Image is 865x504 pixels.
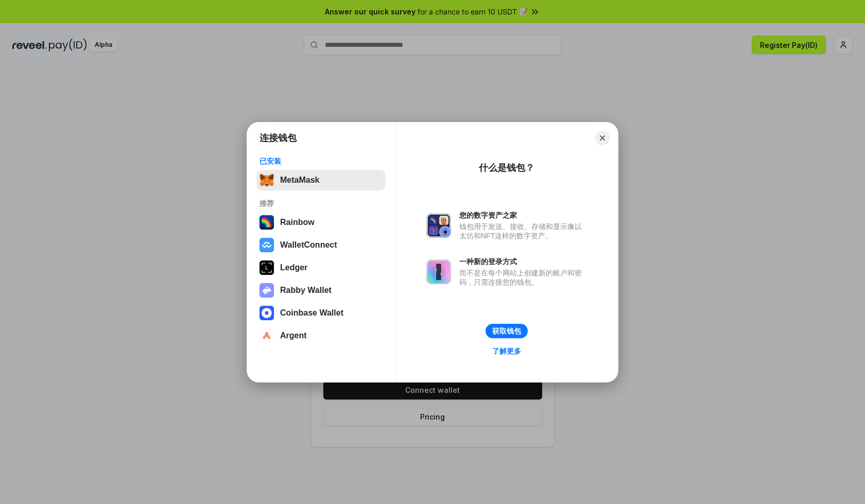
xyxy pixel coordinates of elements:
[259,328,274,343] img: svg+xml,%3Csvg%20width%3D%2228%22%20height%3D%2228%22%20viewBox%3D%220%200%2028%2028%22%20fill%3D...
[256,212,386,233] button: Rainbow
[259,173,274,187] img: svg+xml,%3Csvg%20fill%3D%22none%22%20height%3D%2233%22%20viewBox%3D%220%200%2035%2033%22%20width%...
[426,213,451,238] img: svg+xml,%3Csvg%20xmlns%3D%22http%3A%2F%2Fwww.w3.org%2F2000%2Fsvg%22%20fill%3D%22none%22%20viewBox...
[259,199,383,208] div: 推荐
[259,157,383,166] div: 已安装
[259,238,274,252] img: svg+xml,%3Csvg%20width%3D%2228%22%20height%3D%2228%22%20viewBox%3D%220%200%2028%2028%22%20fill%3D...
[595,131,610,145] button: Close
[492,326,521,336] div: 获取钱包
[256,170,386,190] button: MetaMask
[259,306,274,320] img: svg+xml,%3Csvg%20width%3D%2228%22%20height%3D%2228%22%20viewBox%3D%220%200%2028%2028%22%20fill%3D...
[459,257,587,266] div: 一种新的登录方式
[256,257,386,278] button: Ledger
[256,303,386,323] button: Coinbase Wallet
[426,259,451,284] img: svg+xml,%3Csvg%20xmlns%3D%22http%3A%2F%2Fwww.w3.org%2F2000%2Fsvg%22%20fill%3D%22none%22%20viewBox...
[280,308,343,318] div: Coinbase Wallet
[259,283,274,298] img: svg+xml,%3Csvg%20xmlns%3D%22http%3A%2F%2Fwww.w3.org%2F2000%2Fsvg%22%20fill%3D%22none%22%20viewBox...
[492,346,521,356] div: 了解更多
[259,132,297,144] h1: 连接钱包
[280,263,307,272] div: Ledger
[459,211,587,220] div: 您的数字资产之家
[280,240,337,250] div: WalletConnect
[280,176,319,185] div: MetaMask
[459,268,587,287] div: 而不是在每个网站上创建新的账户和密码，只需连接您的钱包。
[256,325,386,346] button: Argent
[479,162,534,174] div: 什么是钱包？
[486,324,528,338] button: 获取钱包
[280,331,307,340] div: Argent
[259,260,274,275] img: svg+xml,%3Csvg%20xmlns%3D%22http%3A%2F%2Fwww.w3.org%2F2000%2Fsvg%22%20width%3D%2228%22%20height%3...
[486,344,527,358] a: 了解更多
[256,280,386,301] button: Rabby Wallet
[459,222,587,240] div: 钱包用于发送、接收、存储和显示像以太坊和NFT这样的数字资产。
[256,235,386,255] button: WalletConnect
[259,215,274,230] img: svg+xml,%3Csvg%20width%3D%22120%22%20height%3D%22120%22%20viewBox%3D%220%200%20120%20120%22%20fil...
[280,218,315,227] div: Rainbow
[280,286,332,295] div: Rabby Wallet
